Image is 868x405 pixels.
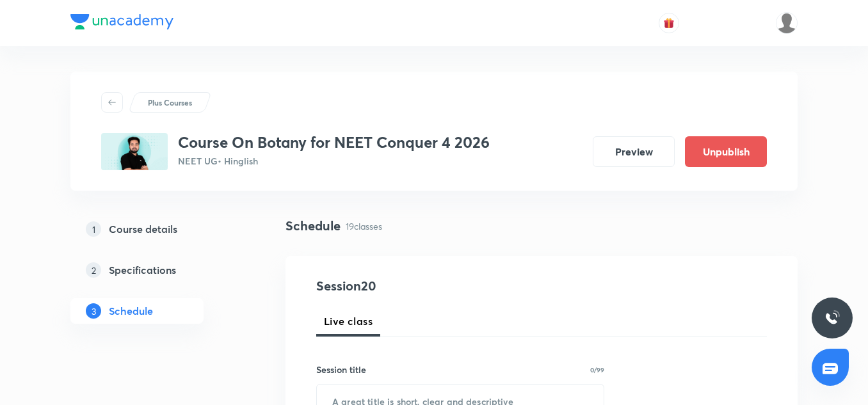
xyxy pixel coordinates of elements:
[824,310,840,326] img: ttu
[70,257,245,283] a: 2Specifications
[178,133,490,152] h3: Course On Botany for NEET Conquer 4 2026
[663,17,675,29] img: avatar
[70,14,173,29] img: Company Logo
[324,314,373,329] span: Live class
[593,136,675,167] button: Preview
[346,219,382,233] p: 19 classes
[316,363,366,376] h6: Session title
[178,154,490,168] p: NEET UG • Hinglish
[86,262,101,278] p: 2
[101,133,168,170] img: E1792A90-ECF7-4325-BF79-6677B5A66980_plus.png
[70,14,173,33] a: Company Logo
[86,221,101,237] p: 1
[685,136,767,167] button: Unpublish
[148,97,192,108] p: Plus Courses
[86,303,101,319] p: 3
[316,276,550,296] h4: Session 20
[109,221,177,237] h5: Course details
[659,13,679,33] button: avatar
[590,367,604,373] p: 0/99
[285,216,341,235] h4: Schedule
[776,12,798,34] img: Arpit Srivastava
[70,216,245,242] a: 1Course details
[109,303,153,319] h5: Schedule
[109,262,176,278] h5: Specifications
